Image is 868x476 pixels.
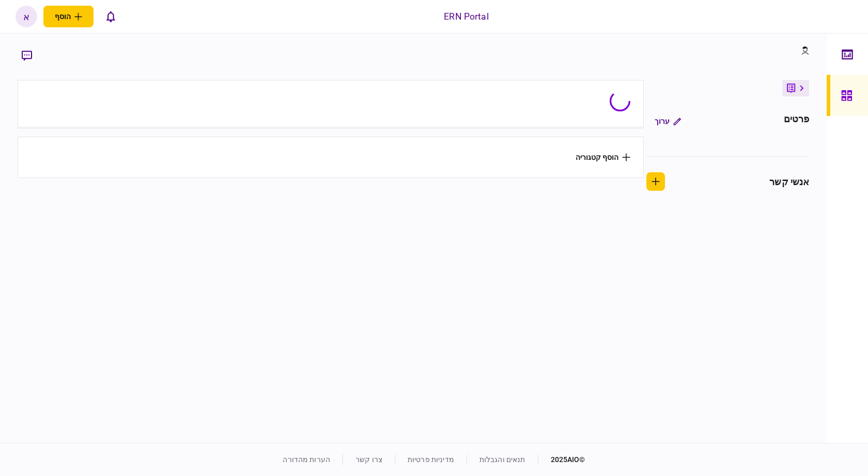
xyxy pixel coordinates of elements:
[444,10,488,23] div: ERN Portal
[769,175,809,189] div: אנשי קשר
[43,6,94,27] button: פתח תפריט להוספת לקוח
[576,153,630,161] button: הוסף קטגוריה
[283,455,330,464] a: הערות מהדורה
[538,454,585,465] div: © 2025 AIO
[646,112,689,130] button: ערוך
[408,455,454,464] a: מדיניות פרטיות
[100,6,121,27] button: פתח רשימת התראות
[784,112,810,130] div: פרטים
[355,455,382,464] a: צרו קשר
[479,455,525,464] a: תנאים והגבלות
[16,6,37,27] button: א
